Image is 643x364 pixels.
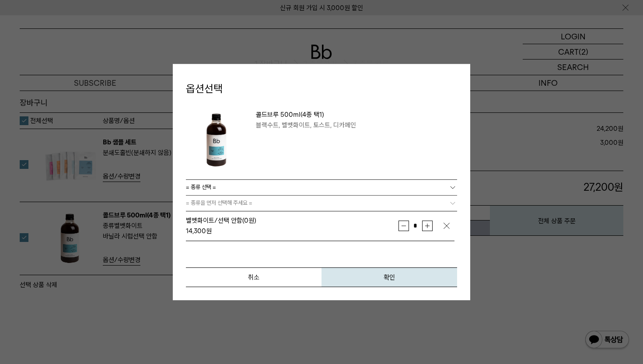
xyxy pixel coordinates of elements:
button: 감소 [398,220,409,231]
p: 블랙수트, 벨벳화이트, 토스트, 디카페인 [256,120,457,130]
span: 벨벳화이트/선택 안함 (0원) [186,217,256,224]
button: 증가 [422,220,433,231]
span: = 종류 선택 = [186,181,216,194]
img: 삭제 [442,221,451,230]
p: 콜드브루 500ml(4종 택1) [256,109,457,120]
img: 콜드브루 500ml(4종 택1) [186,109,247,171]
div: 원 [186,226,398,236]
button: 취소 [186,267,321,287]
span: 취소 [248,273,259,281]
h4: 옵션선택 [186,81,457,96]
strong: 14,300 [186,227,206,235]
button: 확인 [321,267,457,287]
span: = 종류을 먼저 선택해 주세요 = [186,196,252,210]
span: 확인 [384,273,395,281]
